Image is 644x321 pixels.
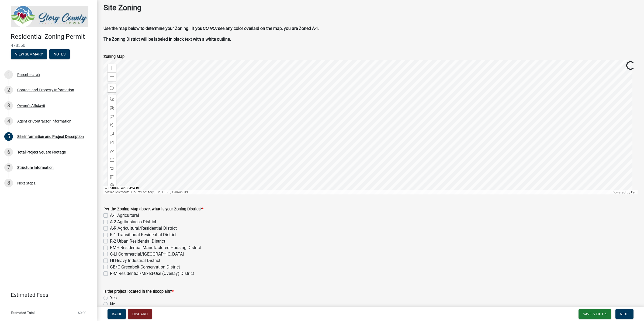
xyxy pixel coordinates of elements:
[108,84,116,92] div: Find my location
[11,311,34,315] span: Estimated Total
[202,26,218,31] strong: DO NOT
[103,37,231,42] strong: The Zoning District will be labeled in black text with a white outline.
[108,64,116,72] div: Zoom in
[103,290,174,294] label: Is the project located in the floodplain?
[110,238,165,245] label: R-2 Urban Residential District
[110,264,180,270] label: GB/C Greenbelt-Conservation District
[17,73,40,76] div: Parcel search
[611,190,638,194] div: Powered by
[11,43,86,48] span: 478560
[110,219,156,225] label: A-2 Agribusiness District
[4,163,13,172] div: 7
[108,72,116,81] div: Zoom out
[11,6,88,27] img: Story County, Iowa
[579,309,611,319] button: Save & Exit
[4,179,13,187] div: 8
[110,232,176,238] label: R-1 Transitional Residential District
[631,190,636,194] a: Esri
[17,135,84,138] div: Site Information and Project Description
[110,251,184,257] label: C-LI Commercial/[GEOGRAPHIC_DATA]
[4,132,13,141] div: 5
[110,301,115,308] label: No
[112,312,122,316] span: Back
[583,312,604,316] span: Save & Exit
[103,207,203,211] label: Per the Zoning Map above, what is your Zoning District?
[108,309,126,319] button: Back
[103,26,202,31] strong: Use the map below to determine your Zoning. If you
[620,312,629,316] span: Next
[49,52,70,57] wm-modal-confirm: Notes
[218,26,319,31] strong: see any color overlaid on the map, you are Zoned A-1.
[110,212,139,219] label: A-1 Agricultural
[49,49,70,59] button: Notes
[110,257,160,264] label: HI Heavy Industrial District
[17,104,45,107] div: Owner's Affidavit
[103,55,124,59] label: Zoning Map
[4,289,88,300] a: Estimated Fees
[103,3,141,12] strong: Site Zoning
[615,309,633,319] button: Next
[78,311,86,315] span: $0.00
[103,190,611,194] div: Maxar, Microsoft | County of Story, Esri, HERE, Garmin, iPC
[128,309,152,319] button: Discard
[4,86,13,94] div: 2
[11,52,47,57] wm-modal-confirm: Summary
[11,33,93,41] h4: Residential Zoning Permit
[4,70,13,79] div: 1
[4,117,13,125] div: 4
[17,150,66,154] div: Total Project Square Footage
[17,88,74,92] div: Contact and Property Information
[11,49,47,59] button: View Summary
[4,148,13,156] div: 6
[17,119,71,123] div: Agent or Contractor Information
[110,225,177,232] label: A-R Agricultural/Residential District
[110,270,194,277] label: R-M Residential/Mixed-Use (Overlay) District
[4,101,13,110] div: 3
[110,295,117,301] label: Yes
[17,166,54,169] div: Structure Information
[110,245,201,251] label: RMH Residential Manufactured Housing District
